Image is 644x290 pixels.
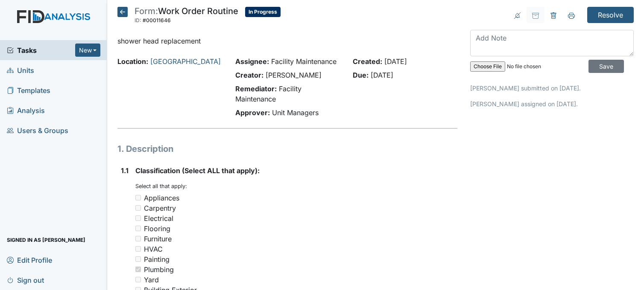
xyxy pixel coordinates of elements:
strong: Remediator: [235,84,277,93]
small: Select all that apply: [135,183,187,189]
span: Templates [7,84,50,97]
span: Facility Maintenance [271,57,337,66]
span: [DATE] [384,57,407,66]
p: [PERSON_NAME] assigned on [DATE]. [470,99,634,108]
input: Save [588,60,624,73]
input: Electrical [135,215,141,221]
div: Carpentry [144,203,176,213]
strong: Created: [353,57,382,66]
span: Units [7,64,34,77]
input: Painting [135,256,141,262]
button: New [75,43,101,57]
input: Furniture [135,236,141,241]
div: HVAC [144,244,163,254]
div: Painting [144,254,170,264]
input: Carpentry [135,205,141,211]
input: Flooring [135,226,141,231]
div: Plumbing [144,264,174,275]
span: Unit Managers [272,108,319,117]
div: Work Order Routine [135,7,238,26]
p: shower head replacement [117,36,457,46]
span: Classification (Select ALL that apply): [135,166,260,175]
span: Edit Profile [7,253,52,267]
strong: Assignee: [235,57,269,66]
div: Yard [144,275,159,285]
span: Sign out [7,273,44,287]
div: Furniture [144,234,172,244]
span: In Progress [245,7,281,17]
span: Users & Groups [7,124,68,137]
label: 1.1 [121,165,129,176]
h1: 1. Description [117,142,457,155]
span: ID: [135,17,141,23]
span: [DATE] [371,71,393,79]
strong: Due: [353,71,369,79]
span: Analysis [7,104,45,117]
div: Electrical [144,213,173,223]
strong: Creator: [235,71,263,79]
span: Form: [135,6,158,16]
strong: Approver: [235,108,270,117]
strong: Location: [117,57,148,66]
span: Signed in as [PERSON_NAME] [7,233,85,246]
input: Yard [135,277,141,282]
a: Tasks [7,45,75,55]
input: Appliances [135,195,141,200]
span: [PERSON_NAME] [266,71,322,79]
span: #00011646 [143,17,171,23]
input: Plumbing [135,267,141,272]
div: Appliances [144,193,179,203]
a: [GEOGRAPHIC_DATA] [150,57,221,66]
p: [PERSON_NAME] submitted on [DATE]. [470,84,634,93]
input: Resolve [587,7,634,23]
div: Flooring [144,223,170,234]
input: HVAC [135,246,141,252]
